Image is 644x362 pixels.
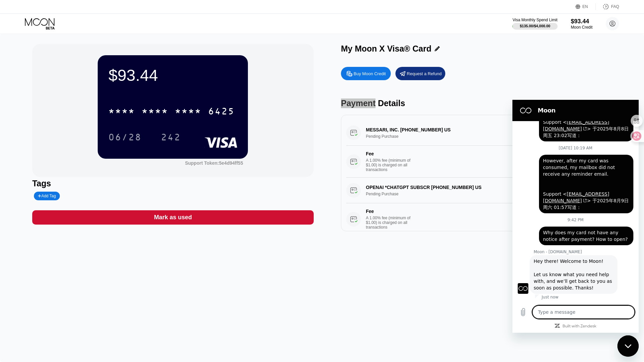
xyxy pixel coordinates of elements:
div: $93.44 [108,66,237,85]
div: A 1.00% fee (minimum of $1.00) is charged on all transactions [366,216,416,230]
iframe: Button to launch messaging window, conversation in progress [617,335,639,357]
div: A 1.00% fee (minimum of $1.00) is charged on all transactions [366,158,416,172]
div: EN [576,3,596,10]
div: My Moon X Visa® Card [341,44,431,54]
div: 6425 [208,107,235,117]
div: FeeA 1.00% fee (minimum of $1.00) is charged on all transactions$1.00[DATE] 9:37 PM [346,146,617,178]
div: EN [583,4,588,9]
div: Mark as used [32,210,314,225]
div: FAQ [596,3,619,10]
div: FAQ [611,4,619,9]
div: Request a Refund [395,67,445,80]
div: $93.44 [571,18,592,25]
div: 242 [156,129,186,145]
div: 06/28 [103,129,147,145]
div: Visa Monthly Spend Limit [512,18,557,22]
div: Support Token:5e4d94ff55 [185,160,243,166]
div: Fee [366,209,412,214]
div: $93.44Moon Credit [571,18,592,30]
div: Tags [32,179,314,188]
div: Request a Refund [407,71,442,77]
div: Buy Moon Credit [354,71,386,77]
div: Mark as used [154,214,192,221]
div: 242 [161,133,181,143]
div: FeeA 1.00% fee (minimum of $1.00) is charged on all transactions$1.00[DATE] 3:57 AM [346,203,617,235]
div: Add Tag [34,192,60,200]
div: Buy Moon Credit [341,67,391,80]
div: Support Token: 5e4d94ff55 [185,160,243,166]
div: Fee [366,151,412,156]
div: Visa Monthly Spend Limit$135.00/$4,000.00 [512,18,557,30]
div: Moon Credit [571,25,592,30]
iframe: Messaging window [512,100,639,333]
div: Add Tag [38,194,56,198]
div: $135.00 / $4,000.00 [520,24,550,28]
div: Payment Details [341,98,622,108]
div: 06/28 [108,133,142,143]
